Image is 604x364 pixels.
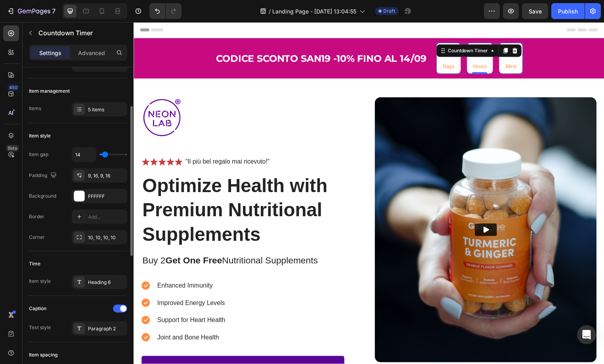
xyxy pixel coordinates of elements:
p: Days [312,42,324,49]
div: 10, 10, 10, 10 [88,234,125,241]
button: Play [345,204,367,216]
div: Border [29,213,44,220]
p: Hours [343,42,357,49]
div: Open Intercom Messenger [577,325,596,344]
span: Draft [383,8,395,15]
div: Item style [29,278,51,285]
div: Item spacing [29,351,57,358]
div: Publish [558,7,578,15]
div: Corner [29,234,45,241]
button: Publish [551,3,585,19]
div: FFFFFF [88,193,125,200]
img: gempages_581770492109652707-963a50d0-a939-42ab-8127-55510ed1969d.png [8,76,49,117]
div: Time [29,260,40,267]
p: 7 [52,6,55,16]
input: Auto [72,147,96,162]
p: Improved Energy Levels [24,279,92,289]
div: Item style [29,132,51,139]
p: Support for Heart Health [24,297,92,306]
h1: Optimize Health with Premium Nutritional Supplements [8,152,213,228]
div: Text style [29,324,51,331]
strong: Get One Free [32,236,89,246]
div: Heading 6 [88,279,125,286]
div: 450 [8,84,19,91]
div: 5 items [88,106,125,113]
button: 7 [3,3,59,19]
div: Padding [29,170,58,181]
iframe: Design area [134,22,604,364]
div: Countdown Timer [316,25,359,32]
p: Joint and Bone Health [24,314,92,324]
p: Countdown Timer [38,28,124,38]
span: Landing Page - [DATE] 13:04:55 [272,7,356,15]
div: Items [29,105,41,112]
p: Buy 2 Nutritional Supplements [9,235,212,247]
div: Background [29,192,56,200]
button: Save [522,3,548,19]
div: Add... [88,213,125,221]
span: Save [529,8,542,15]
p: Advanced [78,49,105,57]
span: / [269,7,271,15]
p: Enhanced Immunity [24,262,92,271]
div: 9, 16, 9, 16 [88,172,125,179]
div: Paragraph 2 [88,325,125,332]
p: Mins [376,42,386,49]
p: “Il più bel regalo mai ricevuto!” [52,137,137,145]
div: Rich Text Editor. Editing area: main [52,136,138,146]
div: Beta [6,145,19,151]
img: Alt image [244,76,468,344]
div: Item management [29,88,70,95]
div: Undo/Redo [149,3,182,19]
p: Settings [39,49,61,57]
div: Caption [29,305,46,312]
div: Item gap [29,151,48,158]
